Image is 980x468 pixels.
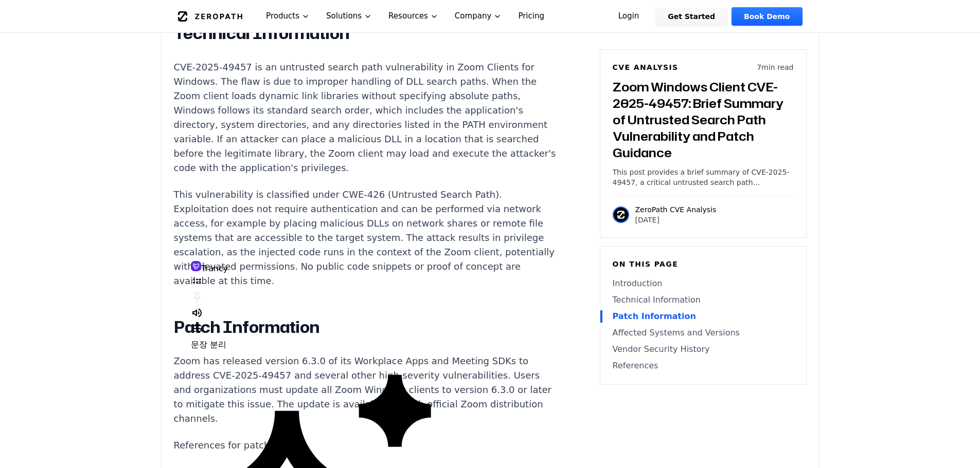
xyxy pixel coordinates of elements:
a: Patch Information [613,310,794,323]
p: Zoom has released version 6.3.0 of its Workplace Apps and Meeting SDKs to address CVE-2025-49457 ... [174,354,557,426]
p: This post provides a brief summary of CVE-2025-49457, a critical untrusted search path vulnerabil... [613,167,794,188]
h2: Technical Information [174,23,557,44]
h6: On this page [613,259,794,269]
a: References [613,360,794,372]
p: ZeroPath CVE Analysis [635,204,717,215]
p: 7 min read [757,62,793,72]
h6: CVE Analysis [613,62,679,72]
a: Get Started [655,7,727,26]
a: Vendor Security History [613,343,794,355]
img: ZeroPath CVE Analysis [613,207,629,223]
p: This vulnerability is classified under CWE-426 (Untrusted Search Path). Exploitation does not req... [174,188,557,288]
a: Introduction [613,277,794,290]
a: Book Demo [732,7,802,26]
p: [DATE] [635,215,717,225]
p: References for patch details: [174,438,557,453]
a: Affected Systems and Versions [613,327,794,339]
a: Technical Information [613,294,794,306]
p: CVE-2025-49457 is an untrusted search path vulnerability in Zoom Clients for Windows. The flaw is... [174,60,557,175]
a: Login [606,7,652,26]
h2: Patch Information [174,317,557,338]
h3: Zoom Windows Client CVE-2025-49457: Brief Summary of Untrusted Search Path Vulnerability and Patc... [613,79,794,161]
